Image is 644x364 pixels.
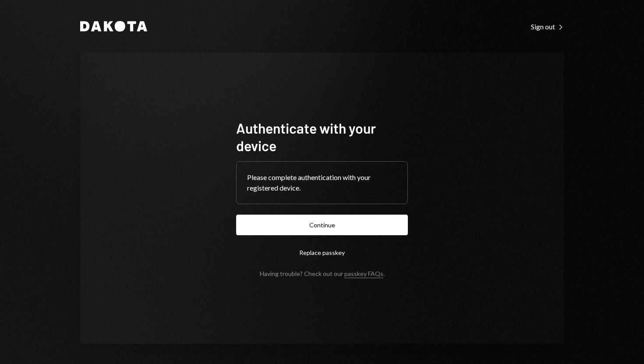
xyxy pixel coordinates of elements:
[531,21,564,31] a: Sign out
[236,215,408,235] button: Continue
[236,119,408,154] h1: Authenticate with your device
[247,172,397,193] div: Please complete authentication with your registered device.
[236,242,408,263] button: Replace passkey
[531,22,564,31] div: Sign out
[344,270,383,278] a: passkey FAQs
[260,270,385,277] div: Having trouble? Check out our .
